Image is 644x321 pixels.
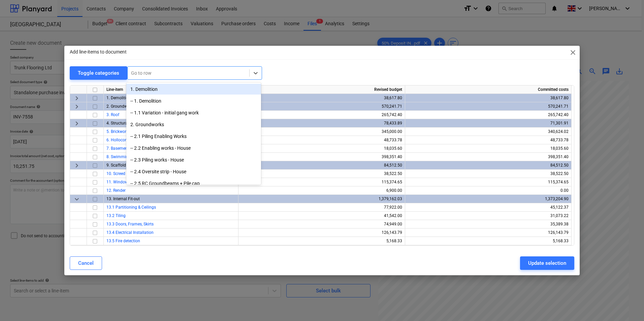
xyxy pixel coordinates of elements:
div: -- 2.4 Oversite strip - House [126,166,261,177]
div: 1,373,204.90 [408,195,569,203]
span: keyboard_arrow_right [73,103,81,111]
a: 3. Roof [106,112,119,117]
div: 265,742.40 [408,111,569,119]
div: 398,351.40 [408,153,569,161]
div: 71,301.91 [408,119,569,128]
div: Committed costs [405,85,572,94]
div: 115,374.65 [241,178,402,186]
button: Cancel [70,256,102,270]
div: 398,351.40 [241,153,402,161]
div: -- 1. Demolition [126,96,261,106]
button: Update selection [520,256,574,270]
div: -- 2.5 RC Groundbeams + Pile cap [126,178,261,189]
div: 2. Groundworks [126,119,261,130]
div: 18,035.60 [241,144,402,153]
div: Line-item [104,85,238,94]
div: 570,241.71 [408,102,569,111]
span: 13.4 Electrical Installation [106,230,154,235]
span: 13. Internal Fit-out [106,197,140,201]
div: 5,168.33 [408,237,569,245]
button: Toggle categories [70,66,127,80]
a: 13.3 Doors, Frames, Skirts [106,222,154,226]
div: 48,733.78 [408,136,569,144]
span: 2. Groundworks [106,104,135,109]
a: 10. Screed [106,171,125,176]
div: 1. Demolition [126,84,261,95]
span: 1. Demolition [106,96,131,100]
div: -- 2.1 Piling Enabling Works [126,131,261,142]
div: 78,433.89 [241,119,402,128]
a: 6. Hollocore Floor & Spiral Stairs & In-situ [106,138,181,142]
span: 4. Structural Steel [106,121,138,126]
div: 84,512.50 [241,161,402,170]
div: 48,733.78 [241,136,402,144]
div: 77,922.00 [241,203,402,212]
span: keyboard_arrow_right [73,119,81,128]
div: 1,379,162.03 [241,195,402,203]
span: keyboard_arrow_right [73,162,81,170]
span: 9. Scaffold [106,163,126,168]
div: 126,143.79 [408,228,569,237]
a: 7. Basement Cavity Membrane [106,146,162,151]
iframe: Chat Widget [610,289,644,321]
div: 38,522.50 [408,170,569,178]
div: 38,617.80 [241,94,402,102]
div: 340,624.02 [408,128,569,136]
a: 5. Brickwork [106,129,128,134]
div: 126,143.79 [241,228,402,237]
span: close [569,48,577,57]
div: 18,035.60 [408,144,569,153]
div: 0.00 [408,186,569,195]
div: 38,522.50 [241,170,402,178]
span: keyboard_arrow_down [73,195,81,203]
div: 6,900.00 [241,186,402,195]
div: -- 1.1 Variation - initial gang work [126,107,261,118]
div: -- 2.3 Piling works - House [126,154,261,165]
a: 8. Swimming Pool [106,154,140,159]
a: 13.2 Tiling [106,213,126,218]
a: 13.5 Fire detection [106,239,140,243]
p: Add line-items to document [70,48,127,56]
div: 115,374.65 [408,178,569,186]
div: -- 2.2 Enabling works - House [126,143,261,153]
div: 41,542.00 [241,212,402,220]
div: 74,949.00 [241,220,402,228]
div: 35,389.38 [408,220,569,228]
div: Cancel [78,259,94,267]
div: Toggle categories [78,69,119,77]
div: Update selection [528,259,566,267]
div: 570,241.71 [241,102,402,111]
div: Revised budget [238,85,405,94]
a: 12. Render [106,188,126,193]
div: 345,000.00 [241,128,402,136]
div: 45,122.37 [408,203,569,212]
a: 11. Windows [106,180,130,184]
div: 265,742.40 [241,111,402,119]
div: 84,512.50 [408,161,569,170]
span: keyboard_arrow_right [73,94,81,102]
div: 31,073.22 [408,212,569,220]
div: 5,168.33 [241,237,402,245]
a: 13.1 Partitioning & Ceilings [106,205,156,210]
div: 38,617.80 [408,94,569,102]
